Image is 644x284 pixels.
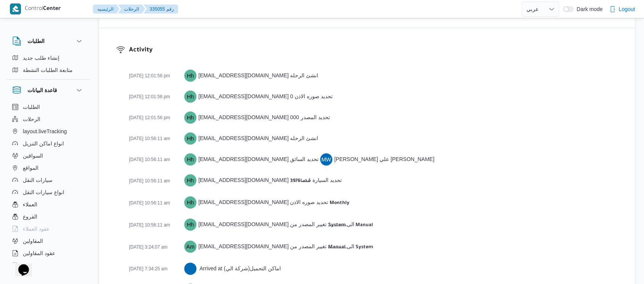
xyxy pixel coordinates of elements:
[9,211,87,223] button: الفروع
[9,186,87,198] button: انواع سيارات النقل
[23,249,55,258] span: عقود المقاولين
[23,53,59,62] span: إنشاء طلب جديد
[23,261,54,270] span: اجهزة التليفون
[129,200,170,206] span: [DATE] 10:56:11 am
[184,132,318,145] div: انشئ الرحله
[9,198,87,211] button: العملاء
[23,224,49,233] span: عقود العملاء
[334,156,434,162] span: [PERSON_NAME] علي [PERSON_NAME]
[184,219,196,231] div: Hadeer.hesham@illa.com.eg
[23,200,37,209] span: العملاء
[618,5,635,14] span: Logout
[23,127,67,136] span: layout.liveTracking
[129,222,170,228] span: [DATE] 10:56:11 am
[354,223,373,228] b: Manual
[187,91,194,103] span: Hh
[320,153,332,166] div: Muhammad Wjiah Ali Ibrahem Hassan
[129,136,170,141] span: [DATE] 10:56:11 am
[23,212,37,221] span: الفروع
[23,139,64,148] span: انواع اماكن التنزيل
[321,153,331,166] span: MW
[23,176,53,185] span: سيارات النقل
[606,2,638,17] button: Logout
[27,86,57,95] h3: قاعدة البيانات
[9,223,87,235] button: عقود العملاء
[23,65,73,75] span: متابعة الطلبات النشطة
[118,5,145,14] button: الرحلات
[9,137,87,150] button: انواع اماكن التنزيل
[198,199,289,205] span: [EMAIL_ADDRESS][DOMAIN_NAME]
[184,153,434,166] div: تحديد السائق
[10,3,21,14] img: X8yXhbKr1z7QwAAAABJRU5ErkJggg==
[184,112,196,124] div: Hadeer.hesham@illa.com.eg
[354,245,373,250] b: System
[43,6,61,12] b: Center
[129,115,170,120] span: [DATE] 12:01:56 pm
[198,72,289,78] span: [EMAIL_ADDRESS][DOMAIN_NAME]
[184,262,281,275] div: Arrived at اماكن التحميل ( شركة الي )
[184,111,330,124] div: تحديد المصدر 0 0 0
[184,69,318,82] div: انشئ الرحله
[8,254,32,276] iframe: chat widget
[23,115,40,124] span: الرحلات
[129,73,170,78] span: [DATE] 12:01:56 pm
[330,201,349,206] b: Monthly
[328,245,347,250] b: Manual
[184,153,196,166] div: Hadeer.hesham@illa.com.eg
[184,91,196,103] div: Hadeer.hesham@illa.com.eg
[198,135,289,141] span: [EMAIL_ADDRESS][DOMAIN_NAME]
[129,157,170,162] span: [DATE] 10:56:11 am
[187,132,194,145] span: Hh
[198,221,289,227] span: [EMAIL_ADDRESS][DOMAIN_NAME]
[328,223,347,228] b: System
[129,178,170,183] span: [DATE] 10:56:11 am
[198,177,289,183] span: [EMAIL_ADDRESS][DOMAIN_NAME]
[12,37,84,46] button: الطلبات
[9,125,87,137] button: layout.liveTracking
[9,247,87,259] button: عقود المقاولين
[23,163,38,172] span: المواقع
[184,90,333,103] div: تحديد صوره الاذن 0
[290,179,311,184] b: قصا3976
[187,219,194,231] span: Hh
[129,45,618,56] h3: Activity
[93,5,120,14] button: الرئيسيه
[9,259,87,271] button: اجهزة التليفون
[23,188,64,197] span: انواع سيارات النقل
[184,240,373,254] div: تغيير المصدر من الى
[129,244,167,250] span: [DATE] 3:24:07 am
[198,243,289,249] span: [EMAIL_ADDRESS][DOMAIN_NAME]
[184,174,342,188] div: تحديد السيارة
[187,153,194,166] span: Hh
[198,156,289,162] span: [EMAIL_ADDRESS][DOMAIN_NAME]
[129,94,170,99] span: [DATE] 12:01:56 pm
[9,101,87,113] button: الطلبات
[129,266,167,271] span: [DATE] 7:34:25 am
[198,93,289,99] span: [EMAIL_ADDRESS][DOMAIN_NAME]
[184,132,196,145] div: Hadeer.hesham@illa.com.eg
[6,52,90,79] div: الطلبات
[12,86,84,95] button: قاعدة البيانات
[186,241,194,253] span: Am
[184,70,196,82] div: Hadeer.hesham@illa.com.eg
[23,151,43,160] span: السواقين
[187,112,194,124] span: Hh
[9,174,87,186] button: سيارات النقل
[184,241,196,253] div: Assem.mohamed@illa.com.eg
[187,196,194,209] span: Hh
[184,218,373,232] div: تغيير المصدر من الى
[184,196,196,209] div: Hadeer.hesham@illa.com.eg
[23,102,40,112] span: الطلبات
[9,113,87,125] button: الرحلات
[27,37,45,46] h3: الطلبات
[184,196,349,210] div: تحديد صوره الاذن
[9,162,87,174] button: المواقع
[9,150,87,162] button: السواقين
[184,174,196,187] div: Hadeer.hesham@illa.com.eg
[187,174,194,187] span: Hh
[6,101,90,266] div: قاعدة البيانات
[143,5,178,14] button: 335055 رقم
[198,114,289,120] span: [EMAIL_ADDRESS][DOMAIN_NAME]
[574,6,603,12] span: Dark mode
